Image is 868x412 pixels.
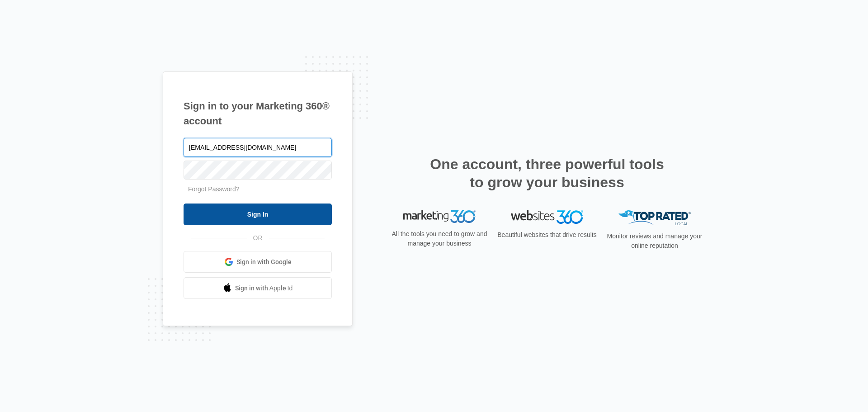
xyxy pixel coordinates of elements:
a: Forgot Password? [188,185,240,193]
p: Beautiful websites that drive results [496,230,598,240]
input: Sign In [184,204,332,225]
span: Sign in with Apple Id [235,284,293,293]
p: All the tools you need to grow and manage your business [389,229,490,248]
h1: Sign in to your Marketing 360® account [184,99,332,128]
h2: One account, three powerful tools to grow your business [427,155,667,191]
span: OR [247,233,269,243]
img: Websites 360 [511,210,583,223]
p: Monitor reviews and manage your online reputation [604,232,705,251]
a: Sign in with Google [184,251,332,273]
span: Sign in with Google [236,257,292,267]
a: Sign in with Apple Id [184,277,332,299]
input: Email [184,138,332,157]
img: Marketing 360 [403,210,476,223]
img: Top Rated Local [618,210,691,225]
